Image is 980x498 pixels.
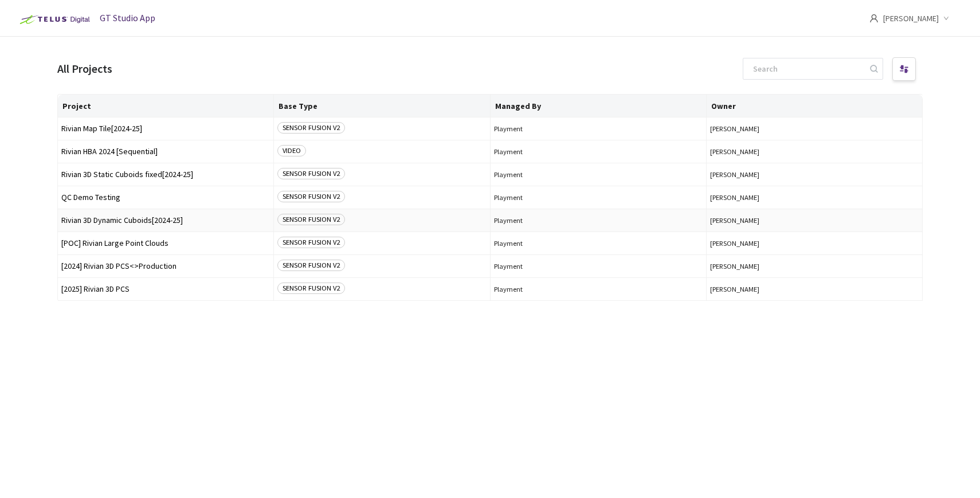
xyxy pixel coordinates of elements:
span: SENSOR FUSION V2 [277,168,345,179]
span: Playment [494,124,703,133]
span: Playment [494,239,703,248]
span: QC Demo Testing [61,193,270,202]
span: SENSOR FUSION V2 [277,237,345,248]
img: Telus [14,10,93,29]
button: [PERSON_NAME] [710,193,919,202]
span: Rivian Map Tile[2024-25] [61,124,270,133]
span: SENSOR FUSION V2 [277,283,345,294]
input: Search [746,58,868,79]
button: [PERSON_NAME] [710,147,919,156]
th: Managed By [491,95,707,117]
span: down [943,15,949,21]
span: Playment [494,262,703,270]
button: [PERSON_NAME] [710,285,919,293]
div: All Projects [57,61,112,77]
span: [2024] Rivian 3D PCS<>Production [61,262,270,270]
span: Rivian HBA 2024 [Sequential] [61,147,270,156]
button: [PERSON_NAME] [710,170,919,179]
span: Playment [494,216,703,225]
span: VIDEO [277,145,306,156]
span: [2025] Rivian 3D PCS [61,285,270,293]
span: SENSOR FUSION V2 [277,191,345,202]
span: SENSOR FUSION V2 [277,214,345,225]
button: [PERSON_NAME] [710,239,919,248]
button: [PERSON_NAME] [710,262,919,270]
th: Project [58,95,274,117]
span: Rivian 3D Dynamic Cuboids[2024-25] [61,216,270,225]
span: [POC] Rivian Large Point Clouds [61,239,270,248]
span: GT Studio App [100,12,155,23]
span: Playment [494,285,703,293]
span: SENSOR FUSION V2 [277,122,345,134]
span: Playment [494,147,703,156]
th: Owner [707,95,923,117]
span: user [869,14,879,23]
button: [PERSON_NAME] [710,124,919,133]
span: SENSOR FUSION V2 [277,260,345,271]
button: [PERSON_NAME] [710,216,919,225]
span: Playment [494,193,703,202]
span: Rivian 3D Static Cuboids fixed[2024-25] [61,170,270,179]
span: Playment [494,170,703,179]
th: Base Type [274,95,490,117]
